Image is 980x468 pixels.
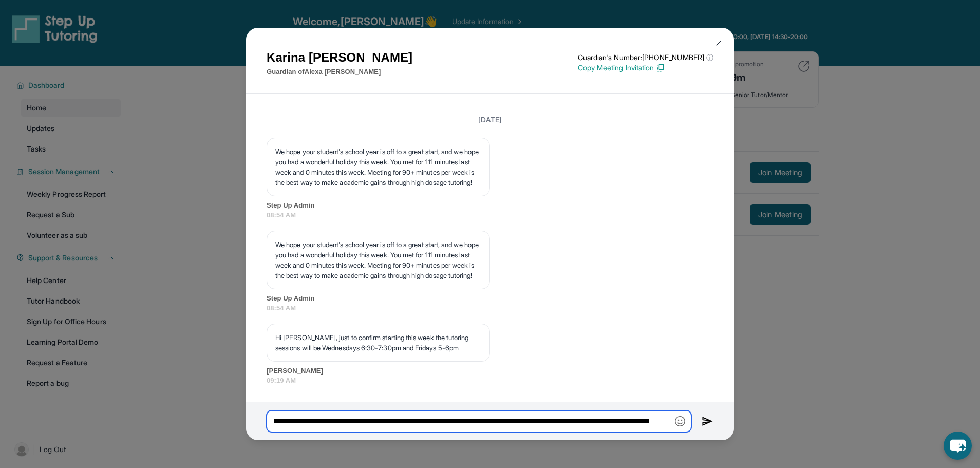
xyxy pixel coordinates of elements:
[267,376,713,386] span: 09:19 AM
[578,63,713,73] p: Copy Meeting Invitation
[267,200,713,211] span: Step Up Admin
[267,210,713,220] span: 08:54 AM
[656,63,665,72] img: Copy Icon
[675,416,685,426] img: Emoji
[578,52,713,63] p: Guardian's Number: [PHONE_NUMBER]
[706,52,713,63] span: ⓘ
[275,239,481,280] p: We hope your student's school year is off to a great start, and we hope you had a wonderful holid...
[275,332,481,353] p: Hi [PERSON_NAME], just to confirm starting this week the tutoring sessions will be Wednesdays 6:3...
[275,146,481,188] p: We hope your student's school year is off to a great start, and we hope you had a wonderful holid...
[267,303,713,313] span: 08:54 AM
[702,415,713,427] img: Send icon
[714,39,723,47] img: Close Icon
[267,366,713,376] span: [PERSON_NAME]
[944,432,972,460] button: chat-button
[267,48,412,67] h1: Karina [PERSON_NAME]
[267,293,713,304] span: Step Up Admin
[267,115,713,125] h3: [DATE]
[267,67,412,77] p: Guardian of Alexa [PERSON_NAME]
